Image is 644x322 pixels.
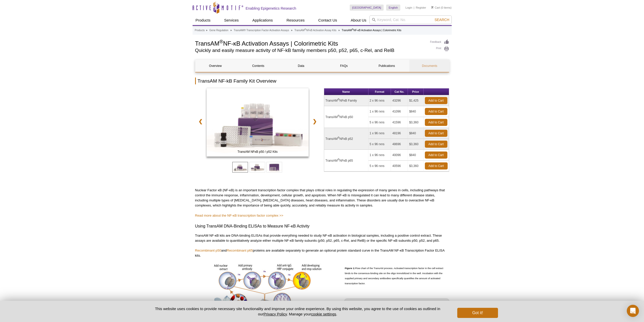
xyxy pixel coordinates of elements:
a: Services [221,15,242,25]
td: TransAM NFκB Family [324,95,368,106]
a: Gene Regulation [209,28,228,33]
a: TransAM®NFκB Activation Assay Kits [294,28,336,33]
li: » [291,29,293,32]
td: 41096 [391,106,408,117]
a: Add to Cart [425,141,447,148]
a: Products [195,28,205,33]
a: Contact Us [315,15,340,25]
a: Products [193,15,214,25]
button: Search [433,17,451,22]
a: Applications [249,15,276,25]
td: $3,360 [408,139,424,150]
span: TransAM NFκB p50 / p52 Kits [207,149,308,154]
h2: Enabling Epigenetics Research [246,6,296,11]
td: TransAM NFκB p65 [324,150,368,172]
li: » [206,29,207,32]
a: Read more about the TransAM transcription factor activity assay system [345,299,449,314]
td: 1 x 96 rxns [368,106,391,117]
th: Name [324,88,368,95]
img: Your Cart [431,6,433,9]
a: Overview [195,60,236,72]
a: Add to Cart [425,151,447,159]
a: ❯ [309,116,320,127]
p: Nuclear Factor κB (NF-κB) is an important transcription factor complex that plays critical roles ... [195,188,449,208]
td: 40096 [391,150,408,161]
span: Search [434,18,449,22]
td: 1 x 96 rxns [368,150,391,161]
a: Feedback [430,39,449,45]
th: Format [368,88,391,95]
a: Add to Cart [425,162,448,169]
button: cookie settings [311,312,336,316]
td: 48196 [391,128,408,139]
td: 5 x 96 rxns [368,161,391,172]
li: » [230,29,232,32]
a: Add to Cart [425,130,447,137]
button: Got it! [457,308,498,318]
img: TransAM NFκB p50 / p52 Kits [206,88,309,157]
a: Recombinant p50 [195,249,221,252]
li: | [414,5,414,11]
a: Add to Cart [425,119,447,126]
p: TransAM NF-κB kits are DNA-binding ELISAs that provide everything needed to study NF-κB activatio... [195,233,449,243]
h2: TransAM NF-kB Family Kit Overview [195,78,449,84]
h3: Using TransAM DNA-Binding ELISAs to Measure NF-κB Activity [195,223,449,229]
td: 1 x 96 rxns [368,128,391,139]
a: [GEOGRAPHIC_DATA] [350,5,384,11]
sup: ® [352,28,354,31]
sup: ® [338,158,339,161]
sup: ® [338,98,339,101]
th: Price [408,88,424,95]
a: Register [416,6,426,9]
a: Recombinant p65 [227,249,253,252]
td: $3,360 [408,117,424,128]
td: $840 [408,128,424,139]
a: Publications [367,60,407,72]
li: » [338,29,340,32]
a: Privacy Policy [263,312,287,316]
a: Data [281,60,321,72]
a: Read more about the NF-κB transcription factor complex >> [195,214,283,217]
th: Cat No. [391,88,408,95]
td: 48696 [391,139,408,150]
td: 5 x 96 rxns [368,139,391,150]
p: Flow chart of the TransAM process. Activated transcription factor in the cell extract binds to th... [345,263,449,290]
div: Open Intercom Messenger [627,305,639,317]
sup: ® [305,28,306,31]
td: $840 [408,106,424,117]
sup: ® [338,136,339,139]
a: English [386,5,400,11]
a: Add to Cart [425,97,447,104]
td: 43296 [391,95,408,106]
a: ❮ [195,116,206,127]
a: Cart [431,6,440,9]
a: Login [405,6,412,9]
a: TransAM® Transcription Factor Activation Assays [234,28,289,33]
a: Resources [283,15,308,25]
td: 40596 [391,161,408,172]
p: This website uses cookies to provide necessary site functionality and improve your online experie... [146,306,449,317]
td: 41596 [391,117,408,128]
h1: TransAM NF-κB Activation Assays | Colorimetric Kits [195,39,425,47]
sup: ® [338,115,339,117]
a: FAQs [324,60,364,72]
td: $1,425 [408,95,424,106]
a: Contents [238,60,278,72]
strong: Figure 1: [345,267,355,270]
td: $840 [408,150,424,161]
li: (0 items) [431,5,452,11]
p: and proteins are available separately to generate an optional protein standard curve in the Trans... [195,248,449,258]
td: TransAM NFκB p52 [324,128,368,150]
sup: ® [219,39,223,44]
input: Keyword, Cat. No. [369,15,452,24]
a: About Us [348,15,369,25]
td: 2 x 96 rxns [368,95,391,106]
h2: Quickly and easily measure activity of NF-kB family members p50, p52, p65, c-Rel, and RelB [195,48,425,53]
td: 5 x 96 rxns [368,117,391,128]
a: Documents [409,60,450,72]
a: TransAM NFκB p50 / p52 Kits [206,88,309,158]
a: Add to Cart [425,108,447,115]
li: TransAM NF-κB Activation Assays | Colorimetric Kits [342,29,401,32]
a: Print [430,46,449,52]
td: $3,360 [408,161,424,172]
